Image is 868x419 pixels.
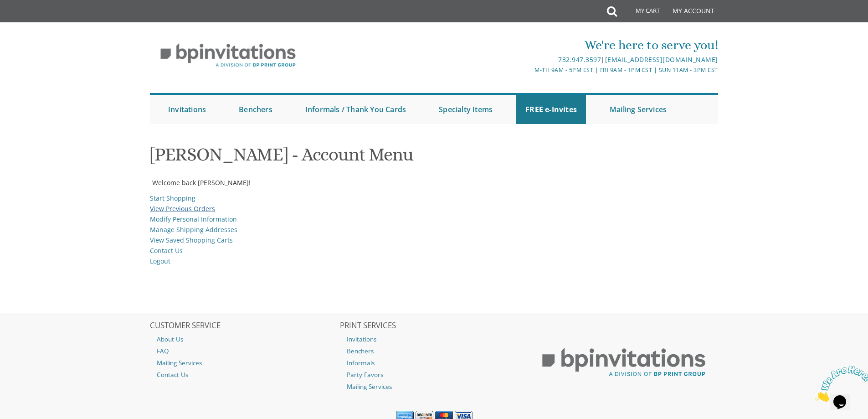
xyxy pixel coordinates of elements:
[150,225,237,234] a: Manage Shipping Addresses
[605,55,718,64] a: [EMAIL_ADDRESS][DOMAIN_NAME]
[150,333,339,345] a: About Us
[150,246,183,255] a: Contact Us
[150,204,215,213] a: View Previous Orders
[150,236,233,244] a: View Saved Shopping Carts
[296,95,415,124] a: Informals / Thank You Cards
[152,178,718,187] p: Welcome back [PERSON_NAME]!
[340,333,529,345] a: Invitations
[812,362,868,405] iframe: chat widget
[159,95,215,124] a: Invitations
[340,36,718,54] div: We're here to serve you!
[150,369,339,381] a: Contact Us
[340,321,529,331] h2: PRINT SERVICES
[558,55,601,64] a: 732.947.3597
[340,381,529,393] a: Mailing Services
[150,194,195,202] a: Start Shopping
[340,65,718,75] div: M-Th 9am - 5pm EST | Fri 9am - 1pm EST | Sun 11am - 3pm EST
[529,340,718,385] img: BP Print Group
[150,257,170,265] a: Logout
[150,145,718,171] h1: [PERSON_NAME] - Account Menu
[340,357,529,369] a: Informals
[230,95,282,124] a: Benchers
[340,54,718,65] div: |
[430,95,502,124] a: Specialty Items
[340,345,529,357] a: Benchers
[150,357,339,369] a: Mailing Services
[616,1,666,24] a: My Cart
[601,95,676,124] a: Mailing Services
[150,36,306,74] img: BP Invitation Loft
[516,95,586,124] a: FREE e-Invites
[150,345,339,357] a: FAQ
[150,215,237,223] a: Modify Personal Information
[4,4,60,40] img: Chat attention grabber
[340,369,529,381] a: Party Favors
[150,321,339,331] h2: CUSTOMER SERVICE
